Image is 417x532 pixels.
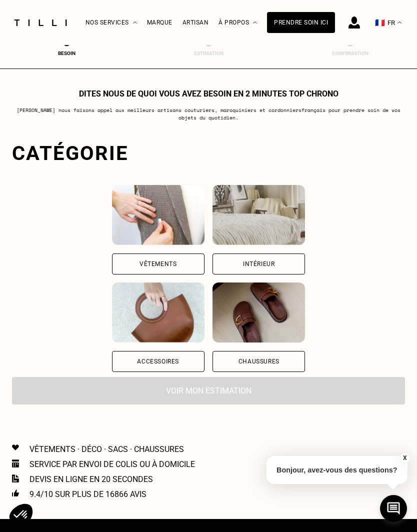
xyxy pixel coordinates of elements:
div: Vêtements [139,261,176,267]
img: Icon [12,489,19,496]
img: Intérieur [212,185,305,245]
div: Besoin [47,50,87,56]
span: 🇫🇷 [375,18,385,27]
div: Confirmation [330,50,370,56]
p: Vêtements · Déco · Sacs · Chaussures [29,444,184,454]
img: Chaussures [212,282,305,342]
p: Bonjour, avez-vous des questions? [266,456,407,484]
img: Vêtements [112,185,204,245]
p: 9.4/10 sur plus de 16866 avis [29,489,146,499]
div: Nos services [85,0,137,45]
a: Artisan [182,19,209,26]
div: Catégorie [12,141,405,165]
img: Icon [12,459,19,467]
button: X [399,452,409,463]
img: icône connexion [348,16,360,28]
img: Accessoires [112,282,204,342]
a: Prendre soin ici [267,12,335,33]
div: Intérieur [243,261,274,267]
div: Estimation [188,50,228,56]
div: Accessoires [137,358,179,364]
h1: Dites nous de quoi vous avez besoin en 2 minutes top chrono [79,89,338,98]
img: Menu déroulant à propos [253,21,257,24]
a: Marque [147,19,172,26]
p: Service par envoi de colis ou à domicile [29,459,195,469]
img: Icon [12,474,19,482]
img: Logo du service de couturière Tilli [10,19,70,26]
p: [PERSON_NAME] nous faisons appel aux meilleurs artisans couturiers , maroquiniers et cordonniers ... [12,106,405,121]
img: Menu déroulant [133,21,137,24]
div: Chaussures [238,358,279,364]
div: À propos [218,0,257,45]
button: 🇫🇷 FR [370,0,406,45]
img: menu déroulant [397,21,401,24]
p: Devis en ligne en 20 secondes [29,474,153,484]
img: Icon [12,444,19,450]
